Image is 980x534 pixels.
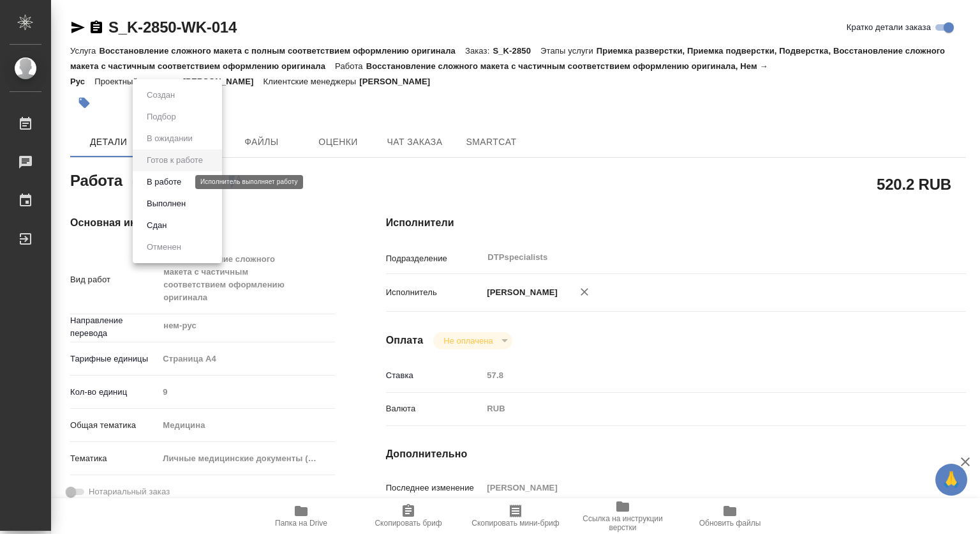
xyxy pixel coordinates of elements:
[143,240,185,254] button: Отменен
[143,132,197,146] button: В ожидании
[143,197,189,211] button: Выполнен
[143,153,207,167] button: Готов к работе
[143,175,185,189] button: В работе
[143,110,180,124] button: Подбор
[143,218,170,233] button: Сдан
[143,88,179,102] button: Создан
